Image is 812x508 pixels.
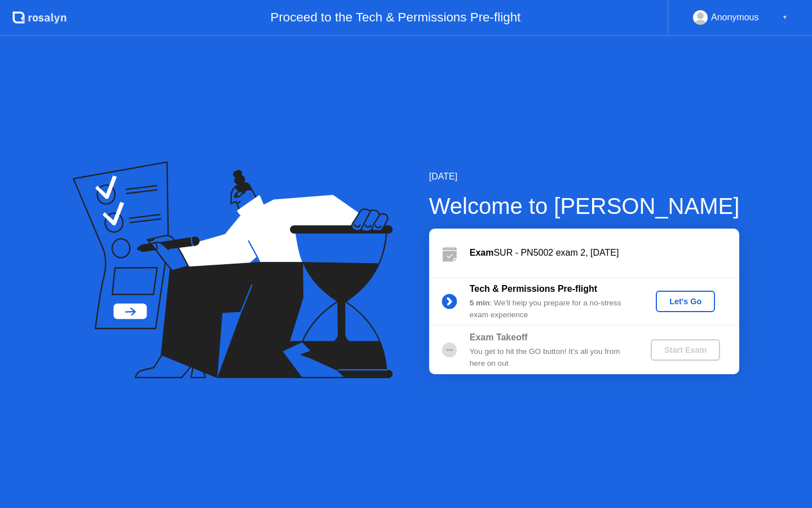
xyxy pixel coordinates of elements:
div: : We’ll help you prepare for a no-stress exam experience [470,297,632,321]
button: Let's Go [656,291,715,312]
div: SUR - PN5002 exam 2, [DATE] [470,246,739,260]
button: Start Exam [651,339,720,361]
div: Anonymous [711,10,759,25]
div: Welcome to [PERSON_NAME] [429,189,740,223]
div: You get to hit the GO button! It’s all you from here on out [470,346,632,369]
b: Exam Takeoff [470,332,528,342]
b: 5 min [470,299,490,307]
div: Start Exam [655,345,716,354]
div: Let's Go [660,297,710,306]
b: Tech & Permissions Pre-flight [470,284,597,294]
div: ▼ [782,10,788,25]
b: Exam [470,248,494,257]
div: [DATE] [429,170,740,183]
